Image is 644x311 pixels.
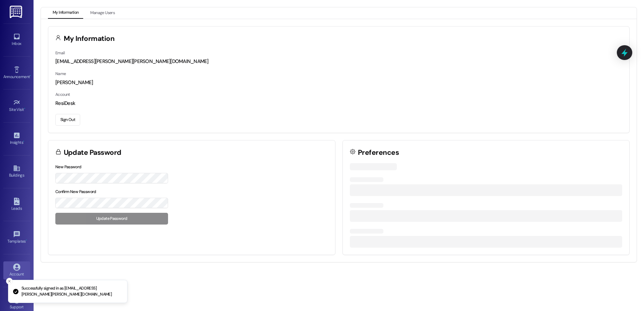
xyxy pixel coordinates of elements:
button: Sign Out [55,114,80,126]
a: Inbox [3,31,30,49]
label: Account [55,92,70,97]
h3: Preferences [358,149,399,156]
a: Buildings [3,163,30,181]
button: My Information [48,7,83,19]
p: Successfully signed in as [EMAIL_ADDRESS][PERSON_NAME][PERSON_NAME][DOMAIN_NAME] [21,286,122,297]
img: ResiDesk Logo [10,6,23,18]
span: • [26,238,27,243]
div: [PERSON_NAME] [55,79,622,86]
div: ResiDesk [55,100,622,107]
label: Name [55,71,66,76]
h3: Update Password [64,149,121,156]
label: New Password [55,164,82,170]
a: Account [3,261,30,279]
span: • [23,139,24,144]
a: Insights • [3,130,30,148]
button: Manage Users [86,7,119,19]
button: Close toast [6,278,13,285]
label: Email [55,50,65,56]
h3: My Information [64,35,115,42]
a: Site Visit • [3,97,30,115]
div: [EMAIL_ADDRESS][PERSON_NAME][PERSON_NAME][DOMAIN_NAME] [55,58,622,65]
a: Leads [3,196,30,214]
label: Confirm New Password [55,189,96,194]
span: • [30,73,31,78]
span: • [24,106,25,111]
a: Templates • [3,229,30,247]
